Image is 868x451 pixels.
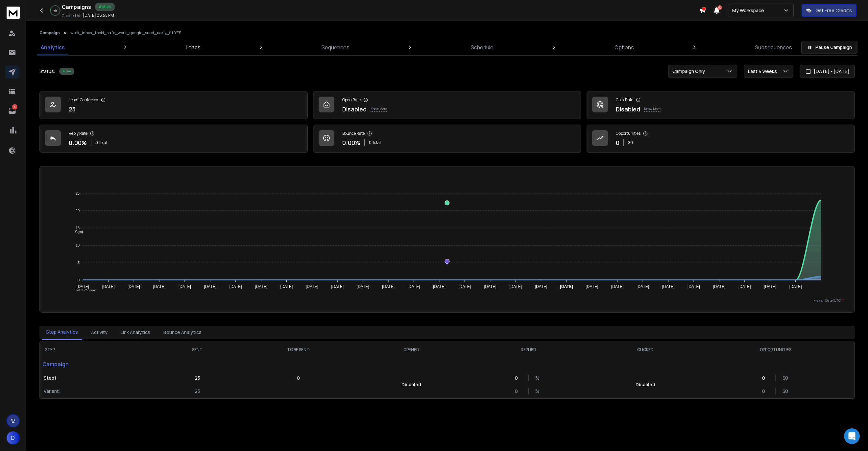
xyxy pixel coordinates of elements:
p: My Workspace [732,7,767,14]
a: 5 [6,104,19,117]
p: Disabled [616,105,640,114]
tspan: [DATE] [713,284,726,289]
tspan: [DATE] [789,284,802,289]
p: Leads Contacted [69,97,98,103]
p: Disabled [342,105,367,114]
span: Total Opens [70,288,96,293]
th: SENT [158,342,237,358]
p: Know More [371,107,387,112]
button: D [7,431,20,444]
p: Campaign Only [672,68,708,75]
tspan: 0 [78,278,80,282]
th: OPPORTUNITIES [697,342,855,358]
p: $ 0 [783,375,789,381]
p: $ 0 [628,140,633,145]
th: CLICKED [593,342,697,358]
a: Bounce Rate0.00%0 Total [313,125,581,153]
tspan: [DATE] [611,284,624,289]
p: 0 [616,138,619,147]
p: Know More [644,107,661,112]
p: Variant 1 [44,388,154,394]
button: Activity [87,325,111,340]
p: $ 0 [783,388,789,394]
p: Bounce Rate [342,131,365,136]
button: Link Analytics [117,325,154,340]
tspan: [DATE] [382,284,395,289]
p: Step 1 [44,375,154,381]
img: logo [7,7,20,19]
tspan: 25 [76,191,80,195]
p: 0 Total [369,140,381,145]
th: STEP [40,342,158,358]
p: Disabled [401,381,421,388]
tspan: 5 [78,261,80,265]
p: Analytics [41,43,65,51]
p: work_inbox_topN_safe_work_google_seed_early_fit.YES [70,30,181,36]
a: Open RateDisabledKnow More [313,91,581,119]
p: Created At: [62,13,82,18]
p: 0 [515,375,521,381]
tspan: [DATE] [357,284,369,289]
p: 0 Total [95,140,107,145]
a: Analytics [37,39,69,55]
p: x-axis : Date(UTC) [50,298,844,303]
a: Sequences [318,39,353,55]
tspan: [DATE] [128,284,140,289]
p: 0 [762,375,769,381]
tspan: [DATE] [509,284,522,289]
p: Schedule [471,43,494,51]
a: Reply Rate0.00%0 Total [39,125,308,153]
p: [DATE] 08:55 PM [83,13,114,18]
a: Subsequences [751,39,796,55]
p: 23 [195,375,200,381]
p: Get Free Credits [815,7,852,14]
div: Active [59,68,74,75]
p: Disabled [636,381,655,388]
th: TO BE SENT [237,342,360,358]
p: Reply Rate [69,131,87,136]
p: 0.00 % [69,138,87,147]
tspan: [DATE] [204,284,216,289]
th: OPENED [360,342,463,358]
p: Subsequences [755,43,792,51]
tspan: [DATE] [433,284,446,289]
tspan: [DATE] [229,284,242,289]
div: Active [95,3,115,11]
tspan: [DATE] [153,284,165,289]
p: 0 [297,375,300,381]
p: 23 [69,105,76,114]
tspan: [DATE] [662,284,675,289]
p: % [535,375,542,381]
p: Click Rate [616,97,633,103]
p: Status: [39,68,55,75]
p: Last 4 weeks [748,68,780,75]
h1: Campaigns [62,3,91,11]
tspan: [DATE] [637,284,649,289]
a: Options [611,39,638,55]
tspan: [DATE] [535,284,547,289]
tspan: [DATE] [255,284,267,289]
tspan: [DATE] [331,284,344,289]
p: Sequences [322,43,350,51]
button: Step Analytics [42,325,82,340]
tspan: [DATE] [306,284,318,289]
button: Get Free Credits [802,4,856,17]
span: 50 [717,5,722,10]
tspan: [DATE] [738,284,751,289]
tspan: [DATE] [484,284,496,289]
th: REPLIED [463,342,594,358]
p: % [535,388,542,394]
tspan: [DATE] [560,284,573,289]
p: 0.00 % [342,138,360,147]
p: Options [615,43,634,51]
p: Open Rate [342,97,361,103]
p: 0 [515,388,521,394]
tspan: [DATE] [764,284,776,289]
button: Campaign [39,30,60,36]
p: Campaign [40,358,158,371]
a: Opportunities0$0 [587,125,855,153]
a: Schedule [467,39,497,55]
button: [DATE] - [DATE] [800,65,855,78]
tspan: [DATE] [179,284,191,289]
